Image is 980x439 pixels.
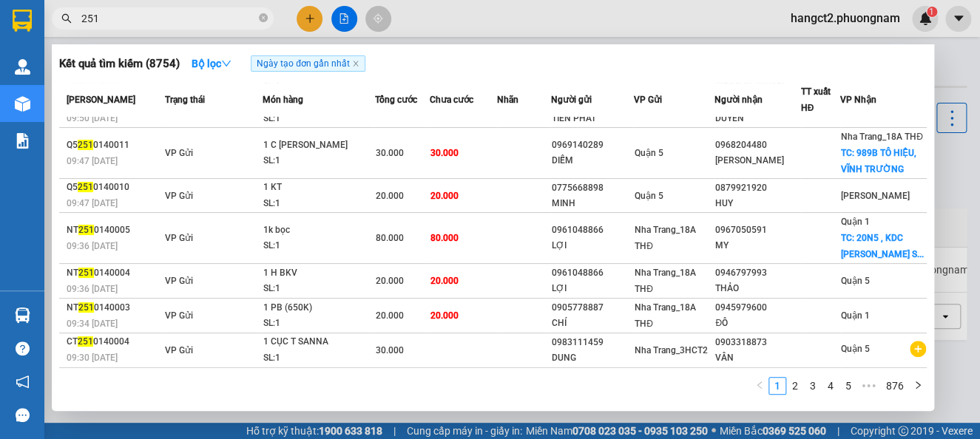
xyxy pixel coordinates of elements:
[715,238,800,253] div: MY
[78,336,93,347] span: 251
[263,137,374,154] div: 1 C [PERSON_NAME]
[67,180,160,195] div: Q5 0140010
[59,56,180,72] h3: Kết quả tìm kiếm ( 8754 )
[15,307,30,323] img: warehouse-icon
[715,316,800,331] div: ĐÔ
[840,95,876,106] span: VP Nhận
[15,96,30,112] img: warehouse-icon
[552,137,633,153] div: 0969140289
[376,233,404,243] span: 80.000
[552,281,633,296] div: LỢI
[430,310,459,321] span: 20.000
[376,345,404,355] span: 30.000
[165,191,193,201] span: VP Gửi
[78,302,94,313] span: 251
[376,148,404,158] span: 30.000
[635,191,663,201] span: Quận 5
[78,268,94,278] span: 251
[263,238,374,254] div: SL: 1
[67,137,160,153] div: Q5 0140011
[715,180,800,196] div: 0879921920
[375,95,417,106] span: Tổng cước
[715,300,800,316] div: 0945979600
[263,350,374,367] div: SL: 1
[67,334,160,350] div: CT 0140004
[841,276,870,286] span: Quận 5
[787,378,803,394] a: 2
[634,95,662,106] span: VP Gửi
[180,52,243,75] button: Bộ lọcdown
[78,225,94,235] span: 251
[165,276,193,286] span: VP Gửi
[13,10,32,32] img: logo-vxr
[841,191,910,201] span: [PERSON_NAME]
[715,153,800,169] div: [PERSON_NAME]
[857,377,881,395] span: •••
[755,381,764,389] span: left
[263,316,374,332] div: SL: 1
[857,377,881,395] li: Next 5 Pages
[635,302,696,329] span: Nha Trang_18A THĐ
[221,58,232,69] span: down
[67,265,160,281] div: NT 0140004
[165,345,193,355] span: VP Gửi
[801,87,831,114] span: TT xuất HĐ
[16,408,30,422] span: message
[635,225,696,251] span: Nha Trang_18A THĐ
[715,350,800,366] div: VÂN
[67,156,118,166] span: 09:47 [DATE]
[165,310,193,321] span: VP Gửi
[165,233,193,243] span: VP Gửi
[768,377,786,395] li: 1
[67,198,118,208] span: 09:47 [DATE]
[352,60,359,67] span: close
[263,95,303,106] span: Món hàng
[910,341,926,357] span: plus-circle
[497,95,518,106] span: Nhãn
[751,377,768,395] li: Previous Page
[263,265,374,282] div: 1 H BKV
[841,233,924,259] span: TC: 20N5 , KDC [PERSON_NAME] S...
[259,13,268,22] span: close-circle
[552,111,633,126] div: TIẾN PHÁT
[839,377,857,395] li: 5
[552,265,633,281] div: 0961048866
[67,300,160,316] div: NT 0140003
[552,238,633,253] div: LỢI
[67,222,160,238] div: NT 0140005
[552,222,633,238] div: 0961048866
[552,196,633,211] div: MINH
[881,377,909,395] li: 876
[67,241,118,251] span: 09:36 [DATE]
[715,196,800,211] div: HUY
[841,132,923,142] span: Nha Trang_18A THĐ
[263,153,374,169] div: SL: 1
[67,284,118,294] span: 09:36 [DATE]
[913,381,922,389] span: right
[822,377,839,395] li: 4
[263,111,374,127] div: SL: 1
[61,13,72,24] span: search
[16,375,30,389] span: notification
[376,276,404,286] span: 20.000
[78,140,93,150] span: 251
[841,148,916,174] span: TC: 989B TÔ HIỆU, VĨNH TRƯỜNG
[67,319,118,329] span: 09:34 [DATE]
[909,377,927,395] li: Next Page
[430,95,473,106] span: Chưa cước
[635,345,708,355] span: Nha Trang_3HCT2
[552,153,633,169] div: DIỄM
[263,334,374,350] div: 1 CỤC T SANNA
[430,276,459,286] span: 20.000
[15,59,30,75] img: warehouse-icon
[715,335,800,350] div: 0903318873
[841,217,870,227] span: Quận 1
[769,378,785,394] a: 1
[192,58,232,69] strong: Bộ lọc
[263,196,374,212] div: SL: 1
[165,148,193,158] span: VP Gửi
[263,300,374,316] div: 1 PB (650K)
[552,180,633,196] div: 0775668898
[263,281,374,297] div: SL: 1
[552,335,633,350] div: 0983111459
